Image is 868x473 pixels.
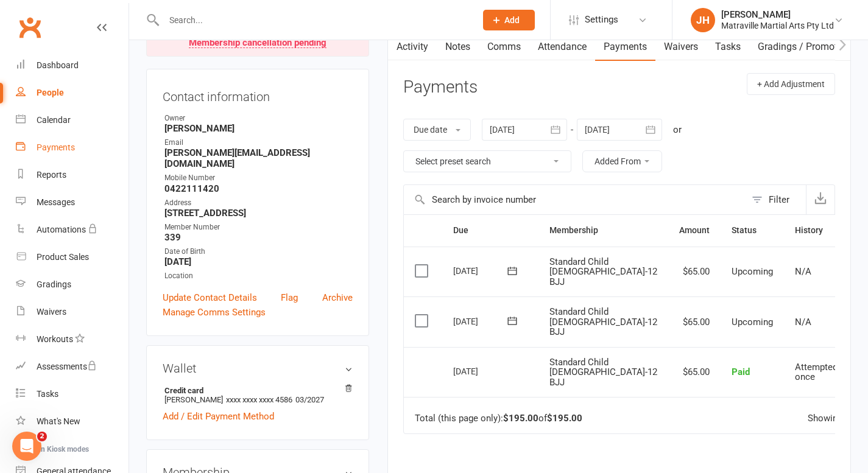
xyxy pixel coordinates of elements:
div: Location [164,270,353,282]
button: Added From [582,150,662,172]
a: Archive [322,290,353,305]
span: N/A [795,317,811,328]
strong: 339 [164,232,353,243]
span: Standard Child [DEMOGRAPHIC_DATA]-12 BJJ [549,256,657,287]
div: Mobile Number [164,172,353,184]
div: Workouts [37,334,73,344]
strong: $195.00 [547,413,582,424]
span: Add [504,15,520,25]
th: History [784,215,849,246]
h3: Wallet [163,362,353,375]
button: + Add Adjustment [747,73,835,95]
li: [PERSON_NAME] [163,384,353,406]
a: Comms [479,33,529,61]
td: $65.00 [668,347,721,398]
span: Standard Child [DEMOGRAPHIC_DATA]-12 BJJ [549,357,657,388]
a: Tasks [16,380,129,408]
a: Flag [281,290,298,305]
div: [DATE] [453,312,509,331]
a: Workouts [16,326,129,353]
div: Member Number [164,222,353,233]
input: Search by invoice number [404,185,746,214]
div: [PERSON_NAME] [721,9,834,20]
input: Search... [160,12,467,29]
a: Messages [16,189,129,216]
strong: Credit card [164,386,347,395]
a: Assessments [16,353,129,380]
a: What's New [16,408,129,435]
div: What's New [37,416,80,426]
td: $65.00 [668,296,721,347]
div: Product Sales [37,252,89,262]
div: Assessments [37,362,97,371]
a: Product Sales [16,244,129,271]
div: People [37,88,64,97]
span: Attempted once [795,362,838,383]
a: People [16,79,129,107]
a: Automations [16,216,129,244]
h3: Payments [403,78,478,97]
div: [DATE] [453,261,509,280]
span: 2 [37,432,47,441]
a: Waivers [16,298,129,326]
div: Waivers [37,307,66,317]
div: Gradings [37,279,71,289]
a: Clubworx [15,12,45,43]
a: Reports [16,161,129,189]
th: Due [442,215,538,246]
h3: Contact information [163,85,353,103]
th: Status [721,215,784,246]
div: Email [164,137,353,149]
strong: [DATE] [164,256,353,267]
span: Upcoming [732,266,773,277]
div: [DATE] [453,362,509,380]
strong: [STREET_ADDRESS] [164,208,353,219]
td: $65.00 [668,247,721,297]
a: Gradings [16,271,129,298]
a: Activity [388,33,437,61]
strong: [PERSON_NAME][EMAIL_ADDRESS][DOMAIN_NAME] [164,147,353,169]
a: Gradings / Promotions [749,33,864,61]
iframe: Intercom live chat [12,432,41,461]
span: Settings [585,6,618,33]
strong: 0422111420 [164,183,353,194]
div: Owner [164,113,353,124]
button: Due date [403,119,471,141]
div: Date of Birth [164,246,353,258]
div: Reports [37,170,66,180]
span: xxxx xxxx xxxx 4586 [226,395,292,404]
div: or [673,122,682,137]
span: Paid [732,366,750,377]
div: Automations [37,225,86,234]
button: Filter [746,185,806,214]
a: Waivers [655,33,707,61]
a: Notes [437,33,479,61]
th: Amount [668,215,721,246]
div: Total (this page only): of [415,413,582,424]
div: JH [691,8,715,32]
div: Filter [769,192,789,207]
a: Add / Edit Payment Method [163,409,274,424]
strong: $195.00 [503,413,538,424]
th: Membership [538,215,668,246]
div: Dashboard [37,60,79,70]
a: Manage Comms Settings [163,305,266,320]
div: Tasks [37,389,58,399]
span: 03/2027 [295,395,324,404]
div: Matraville Martial Arts Pty Ltd [721,20,834,31]
div: Messages [37,197,75,207]
button: Add [483,10,535,30]
span: Upcoming [732,317,773,328]
a: Tasks [707,33,749,61]
strong: [PERSON_NAME] [164,123,353,134]
div: Address [164,197,353,209]
div: Payments [37,142,75,152]
div: Calendar [37,115,71,125]
a: Dashboard [16,52,129,79]
a: Calendar [16,107,129,134]
div: Membership cancellation pending [189,38,326,48]
span: Standard Child [DEMOGRAPHIC_DATA]-12 BJJ [549,306,657,337]
span: N/A [795,266,811,277]
a: Payments [16,134,129,161]
a: Payments [595,33,655,61]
